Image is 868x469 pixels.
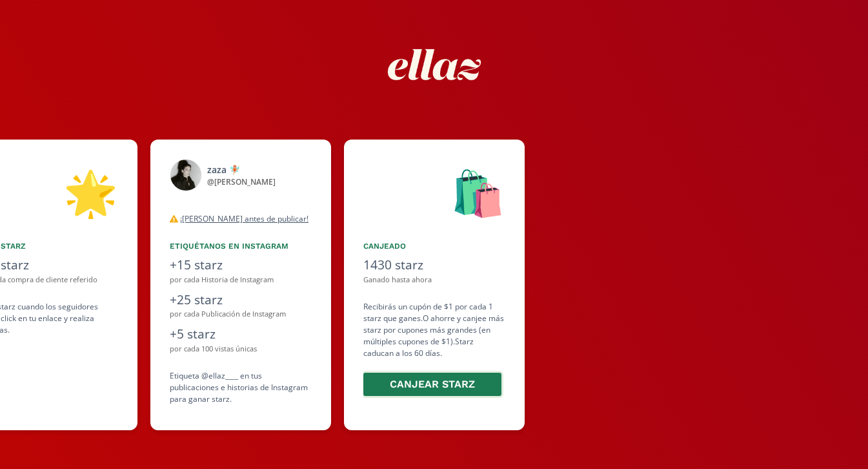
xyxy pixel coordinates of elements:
[207,163,276,176] div: zaza 🧚🏼
[363,301,505,399] div: Recibirás un cupón de $1 por cada 1 starz que ganes. O ahorre y canjee más starz por cupones más ...
[363,275,505,286] div: Ganado hasta ahora
[363,159,505,225] div: 🛍️
[170,291,312,309] div: +25 starz
[170,275,312,286] div: por cada Historia de Instagram
[170,325,312,344] div: +5 starz
[170,256,312,275] div: +15 starz
[363,240,505,252] div: Canjeado
[180,213,308,224] u: ¡[PERSON_NAME] antes de publicar!
[361,371,503,399] button: Canjear starz
[170,309,312,320] div: por cada Publicación de Instagram
[170,159,202,191] img: 496967562_18499612312019533_3396630893434760828_n.jpg
[207,176,276,188] div: @ [PERSON_NAME]
[363,256,505,275] div: 1430 starz
[376,6,492,123] img: nKmKAABZpYV7
[170,344,312,355] div: por cada 100 vistas únicas
[170,370,312,405] div: Etiqueta @ellaz____ en tus publicaciones e historias de Instagram para ganar starz.
[170,240,312,252] div: Etiquétanos en Instagram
